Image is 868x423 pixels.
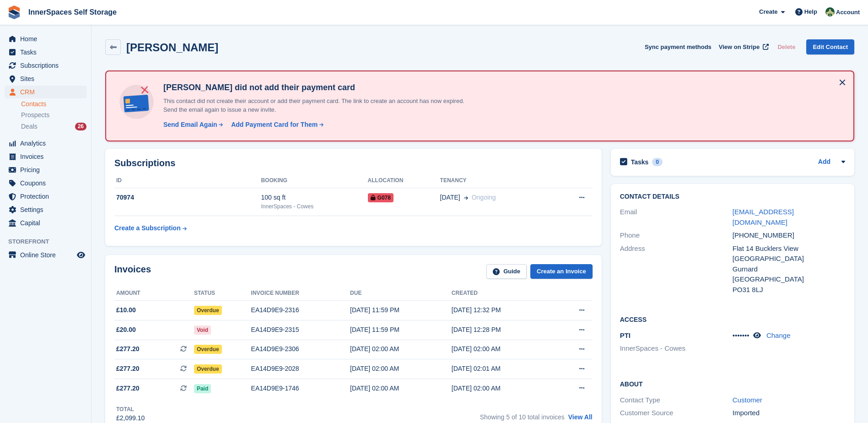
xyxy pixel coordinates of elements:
[251,384,350,393] div: EA14D9E9-1746
[20,46,75,59] span: Tasks
[20,177,75,190] span: Coupons
[21,110,86,120] a: Prospects
[20,249,75,261] span: Online Store
[75,249,86,260] a: Preview store
[160,82,480,93] h4: [PERSON_NAME] did not add their payment card
[620,230,733,241] div: Phone
[568,413,593,421] a: View All
[194,306,222,315] span: Overdue
[5,163,86,176] a: menu
[116,364,140,374] span: £277.20
[114,220,187,237] a: Create a Subscription
[620,207,733,228] div: Email
[21,122,86,131] a: Deals 26
[7,5,21,19] img: stora-icon-8386f47178a22dfd0bd8f6a31ec36ba5ce8667c1dd55bd0f319d3a0aa187defe.svg
[114,158,593,168] h2: Subscriptions
[21,111,49,119] span: Prospects
[350,286,452,301] th: Due
[20,203,75,216] span: Settings
[126,41,218,54] h2: [PERSON_NAME]
[116,405,145,413] div: Total
[733,208,794,226] a: [EMAIL_ADDRESS][DOMAIN_NAME]
[5,249,86,261] a: menu
[766,331,791,339] a: Change
[715,39,771,54] a: View on Stripe
[620,408,733,418] div: Customer Source
[261,174,367,188] th: Booking
[368,193,394,202] span: G078
[20,150,75,163] span: Invoices
[20,86,75,98] span: CRM
[350,344,452,354] div: [DATE] 02:00 AM
[733,274,845,285] div: [GEOGRAPHIC_DATA]
[645,39,712,54] button: Sync payment methods
[251,344,350,354] div: EA14D9E9-2306
[5,46,86,59] a: menu
[806,39,854,54] a: Edit Contact
[620,331,631,339] span: PTI
[620,343,733,354] li: InnerSpaces - Cowes
[452,286,553,301] th: Created
[21,122,38,131] span: Deals
[20,163,75,176] span: Pricing
[114,264,151,279] h2: Invoices
[251,305,350,315] div: EA14D9E9-2316
[75,123,86,130] div: 26
[114,193,261,202] div: 70974
[620,315,845,324] h2: Access
[733,244,845,254] div: Flat 14 Bucklers View
[194,325,211,335] span: Void
[719,43,760,52] span: View on Stripe
[114,223,181,233] div: Create a Subscription
[5,72,86,85] a: menu
[652,158,663,166] div: 0
[20,33,75,45] span: Home
[350,305,452,315] div: [DATE] 11:59 PM
[5,217,86,229] a: menu
[472,194,496,201] span: Ongoing
[116,344,140,354] span: £277.20
[480,413,565,421] span: Showing 5 of 10 total invoices
[733,285,845,295] div: PO31 8LJ
[116,384,140,393] span: £277.20
[620,395,733,406] div: Contact Type
[350,325,452,335] div: [DATE] 11:59 PM
[163,120,217,130] div: Send Email Again
[194,384,211,393] span: Paid
[631,158,649,166] h2: Tasks
[160,97,480,114] p: This contact did not create their account or add their payment card. The link to create an accoun...
[251,286,350,301] th: Invoice number
[116,325,136,335] span: £20.00
[20,190,75,203] span: Protection
[117,82,156,121] img: no-card-linked-e7822e413c904bf8b177c4d89f31251c4716f9871600ec3ca5bfc59e148c83f4.svg
[759,7,777,16] span: Create
[20,72,75,85] span: Sites
[116,305,136,315] span: £10.00
[20,59,75,72] span: Subscriptions
[733,230,845,241] div: [PHONE_NUMBER]
[261,193,367,202] div: 100 sq ft
[5,190,86,203] a: menu
[21,100,86,108] a: Contacts
[114,174,261,188] th: ID
[231,120,318,130] div: Add Payment Card for Them
[620,193,845,201] h2: Contact Details
[194,364,222,374] span: Overdue
[5,137,86,150] a: menu
[804,7,817,16] span: Help
[452,344,553,354] div: [DATE] 02:00 AM
[5,177,86,190] a: menu
[227,120,324,130] a: Add Payment Card for Them
[440,174,554,188] th: Tenancy
[733,254,845,264] div: [GEOGRAPHIC_DATA]
[774,39,799,54] button: Delete
[350,364,452,374] div: [DATE] 02:00 AM
[818,157,830,168] a: Add
[8,237,91,246] span: Storefront
[5,33,86,45] a: menu
[452,384,553,393] div: [DATE] 02:00 AM
[486,264,527,279] a: Guide
[836,8,860,17] span: Account
[194,286,251,301] th: Status
[5,203,86,216] a: menu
